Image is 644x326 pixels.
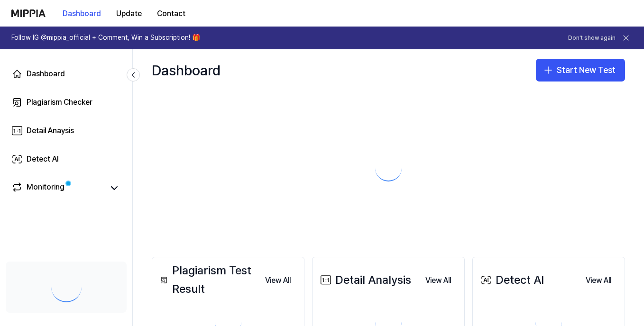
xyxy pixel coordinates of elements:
[27,154,59,165] div: Detect AI
[109,4,149,23] button: Update
[578,271,619,290] button: View All
[55,4,109,23] button: Dashboard
[152,59,221,81] div: Dashboard
[478,271,544,289] div: Detect AI
[568,34,616,42] button: Don't show again
[109,0,149,27] a: Update
[258,271,298,290] button: View All
[27,97,92,108] div: Plagiarism Checker
[27,68,65,80] div: Dashboard
[318,271,411,289] div: Detail Analysis
[578,270,619,290] a: View All
[11,181,104,195] a: Monitoring
[27,125,74,136] div: Detail Anaysis
[27,181,64,195] div: Monitoring
[536,59,625,81] button: Start New Test
[258,270,298,290] a: View All
[6,148,127,171] a: Detect AI
[418,270,459,290] a: View All
[149,4,193,23] button: Contact
[6,119,127,142] a: Detail Anaysis
[6,63,127,85] a: Dashboard
[6,91,127,114] a: Plagiarism Checker
[418,271,459,290] button: View All
[11,9,46,17] img: logo
[158,262,258,298] div: Plagiarism Test Result
[11,33,200,43] h1: Follow IG @mippia_official + Comment, Win a Subscription! 🎁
